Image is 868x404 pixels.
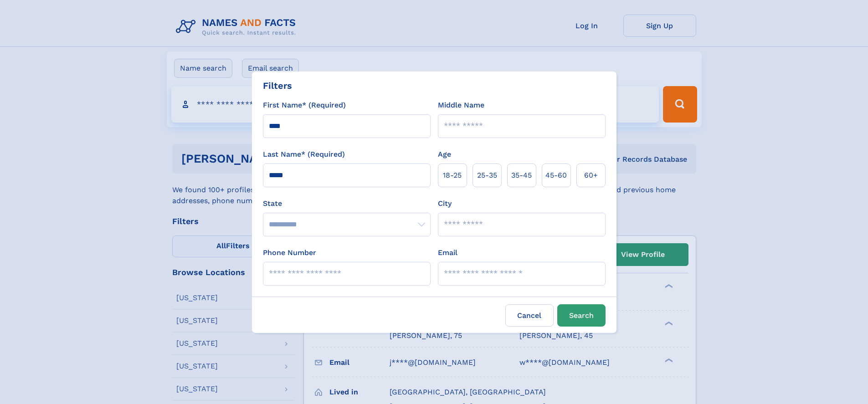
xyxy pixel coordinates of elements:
label: City [438,198,452,209]
label: First Name* (Required) [263,100,346,111]
label: Age [438,149,451,160]
label: Phone Number [263,247,316,258]
span: 25‑35 [477,170,497,181]
label: State [263,198,431,209]
label: Cancel [505,304,554,327]
button: Search [557,304,606,327]
span: 35‑45 [511,170,532,181]
label: Email [438,247,457,258]
label: Last Name* (Required) [263,149,345,160]
span: 18‑25 [443,170,462,181]
span: 45‑60 [545,170,567,181]
label: Middle Name [438,100,484,111]
div: Filters [263,79,292,92]
span: 60+ [584,170,598,181]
